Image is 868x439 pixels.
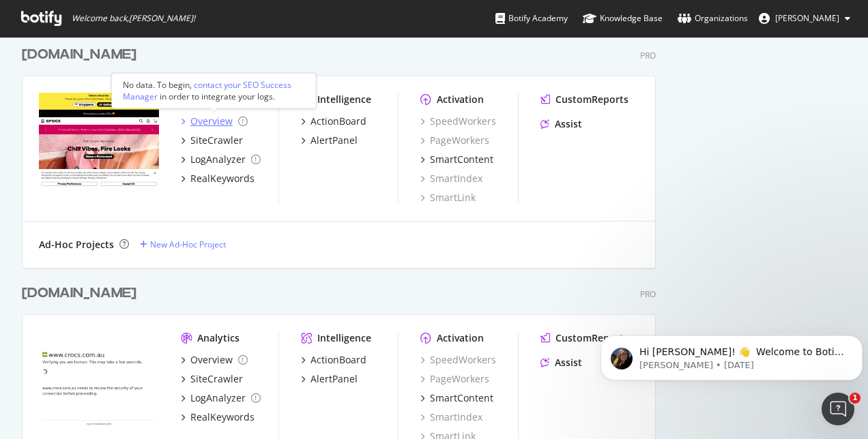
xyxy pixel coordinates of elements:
[748,7,861,29] button: [PERSON_NAME]
[640,50,656,61] div: Pro
[190,153,246,166] div: LogAnalyzer
[495,12,568,25] div: Botify Academy
[181,134,243,147] a: SiteCrawler
[181,372,243,386] a: SiteCrawler
[310,372,358,386] div: AlertPanel
[678,12,748,25] div: Organizations
[22,45,136,65] div: [DOMAIN_NAME]
[540,117,582,131] a: Assist
[22,45,142,65] a: [DOMAIN_NAME]
[39,331,159,427] img: crocs.com.au
[181,353,248,367] a: Overview
[555,117,582,131] div: Assist
[583,12,663,25] div: Knowledge Base
[140,239,226,250] a: New Ad-Hoc Project
[301,353,366,367] a: ActionBoard
[190,391,246,405] div: LogAnalyzer
[420,191,476,205] a: SmartLink
[190,115,233,128] div: Overview
[301,372,358,386] a: AlertPanel
[39,238,114,252] div: Ad-Hoc Projects
[197,331,240,345] div: Analytics
[44,40,249,105] span: Hi [PERSON_NAME]! 👋 Welcome to Botify chat support! Have a question? Reply to this message and ou...
[555,356,582,369] div: Assist
[72,13,195,24] span: Welcome back, [PERSON_NAME] !
[310,353,366,367] div: ActionBoard
[181,410,255,424] a: RealKeywords
[181,172,255,185] a: RealKeywords
[775,12,839,24] span: Claire Lu
[420,115,496,128] a: SpeedWorkers
[22,284,142,303] a: [DOMAIN_NAME]
[555,93,628,106] div: CustomReports
[190,134,243,147] div: SiteCrawler
[420,153,493,166] a: SmartContent
[310,134,358,147] div: AlertPanel
[123,79,304,102] div: No data. To begin, in order to integrate your logs.
[44,52,250,65] p: Message from Laura, sent 9w ago
[595,307,868,402] iframe: Intercom notifications message
[420,353,496,367] a: SpeedWorkers
[420,372,489,386] a: PageWorkers
[430,391,493,405] div: SmartContent
[301,134,358,147] a: AlertPanel
[123,79,291,102] div: contact your SEO Success Manager
[190,172,255,185] div: RealKeywords
[150,239,226,250] div: New Ad-Hoc Project
[420,172,482,185] a: SmartIndex
[39,93,159,189] img: crocs.com.sg
[540,331,628,345] a: CustomReports
[640,288,656,300] div: Pro
[190,353,233,367] div: Overview
[190,410,255,424] div: RealKeywords
[420,391,493,405] a: SmartContent
[822,393,854,425] iframe: Intercom live chat
[540,93,628,106] a: CustomReports
[22,284,136,303] div: [DOMAIN_NAME]
[301,115,366,128] a: ActionBoard
[190,372,243,386] div: SiteCrawler
[317,93,371,106] div: Intelligence
[850,393,860,404] span: 1
[540,356,582,369] a: Assist
[430,153,493,166] div: SmartContent
[181,391,261,405] a: LogAnalyzer
[181,115,248,128] a: Overview
[420,410,482,424] a: SmartIndex
[420,134,489,147] a: PageWorkers
[310,115,366,128] div: ActionBoard
[317,331,371,345] div: Intelligence
[555,331,628,345] div: CustomReports
[437,331,484,345] div: Activation
[437,93,484,106] div: Activation
[181,153,261,166] a: LogAnalyzer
